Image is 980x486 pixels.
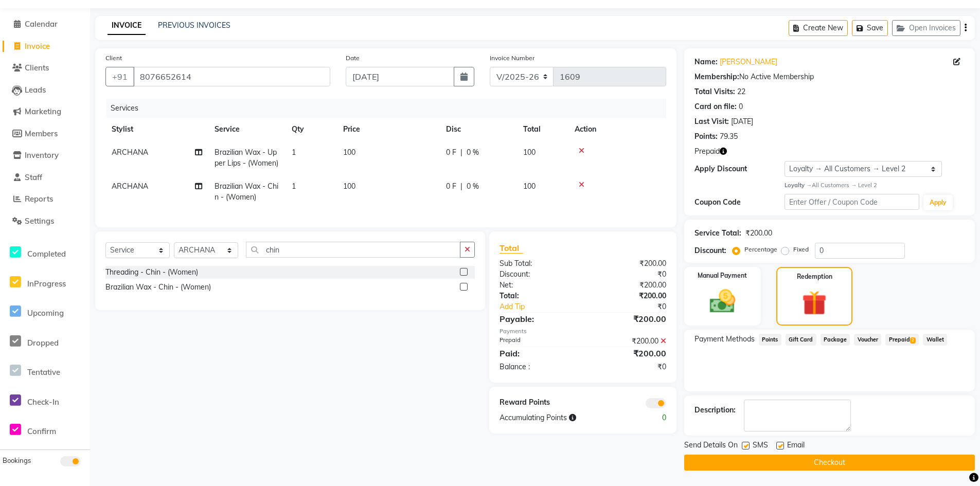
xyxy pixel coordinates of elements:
[105,282,211,293] div: Brazilian Wax - Chin - (Women)
[27,338,59,348] span: Dropped
[3,41,87,52] a: Invoice
[3,128,87,140] a: Members
[923,334,947,346] span: Wallet
[583,362,674,372] div: ₹0
[583,336,674,347] div: ₹200.00
[789,20,848,36] button: Create New
[821,334,850,346] span: Package
[492,280,583,291] div: Net:
[112,148,148,157] span: ARCHANA
[446,147,456,158] span: 0 F
[598,301,674,312] div: ₹0
[492,412,628,423] div: Accumulating Points
[500,327,666,336] div: Payments
[583,313,674,325] div: ₹200.00
[492,301,598,312] a: Add Tip
[694,131,718,142] div: Points:
[885,334,919,346] span: Prepaid
[583,258,674,269] div: ₹200.00
[523,148,536,157] span: 100
[694,245,726,256] div: Discount:
[105,67,134,86] button: +91
[286,118,337,141] th: Qty
[694,334,755,345] span: Payment Methods
[3,215,87,227] a: Settings
[787,440,805,453] span: Email
[133,67,330,86] input: Search by Name/Mobile/Email/Code
[739,101,743,112] div: 0
[694,71,965,82] div: No Active Membership
[25,216,54,226] span: Settings
[246,242,460,258] input: Search or Scan
[25,41,50,51] span: Invoice
[3,193,87,205] a: Reports
[694,146,720,157] span: Prepaid
[684,455,975,471] button: Checkout
[460,181,462,192] span: |
[583,280,674,291] div: ₹200.00
[106,99,674,118] div: Services
[492,362,583,372] div: Balance :
[492,258,583,269] div: Sub Total:
[694,197,785,208] div: Coupon Code
[3,172,87,184] a: Staff
[583,347,674,359] div: ₹200.00
[694,228,741,239] div: Service Total:
[215,148,278,168] span: Brazilian Wax - Upper Lips - (Women)
[694,116,729,127] div: Last Visit:
[27,367,60,377] span: Tentative
[25,129,58,138] span: Members
[467,181,479,192] span: 0 %
[785,181,965,190] div: All Customers → Level 2
[720,57,777,67] a: [PERSON_NAME]
[793,245,809,254] label: Fixed
[492,336,583,347] div: Prepaid
[27,249,66,259] span: Completed
[3,19,87,30] a: Calendar
[854,334,881,346] span: Voucher
[27,279,66,289] span: InProgress
[923,195,953,210] button: Apply
[737,86,745,97] div: 22
[467,147,479,158] span: 0 %
[759,334,781,346] span: Points
[720,131,738,142] div: 79.35
[440,118,517,141] th: Disc
[25,63,49,73] span: Clients
[753,440,768,453] span: SMS
[744,245,777,254] label: Percentage
[583,269,674,280] div: ₹0
[292,148,296,157] span: 1
[292,182,296,191] span: 1
[25,19,58,29] span: Calendar
[490,53,534,63] label: Invoice Number
[492,291,583,301] div: Total:
[910,337,916,344] span: 2
[852,20,888,36] button: Save
[517,118,568,141] th: Total
[3,62,87,74] a: Clients
[25,85,46,95] span: Leads
[158,21,230,30] a: PREVIOUS INVOICES
[568,118,666,141] th: Action
[215,182,278,202] span: Brazilian Wax - Chin - (Women)
[785,194,919,210] input: Enter Offer / Coupon Code
[698,271,747,280] label: Manual Payment
[3,84,87,96] a: Leads
[694,405,736,416] div: Description:
[794,287,835,318] img: _gift.svg
[492,397,583,408] div: Reward Points
[343,182,355,191] span: 100
[629,412,674,423] div: 0
[785,182,812,189] strong: Loyalty →
[105,267,198,278] div: Threading - Chin - (Women)
[694,71,739,82] div: Membership:
[346,53,360,63] label: Date
[108,16,146,35] a: INVOICE
[786,334,816,346] span: Gift Card
[684,440,738,453] span: Send Details On
[27,308,64,318] span: Upcoming
[25,194,53,204] span: Reports
[460,147,462,158] span: |
[25,150,59,160] span: Inventory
